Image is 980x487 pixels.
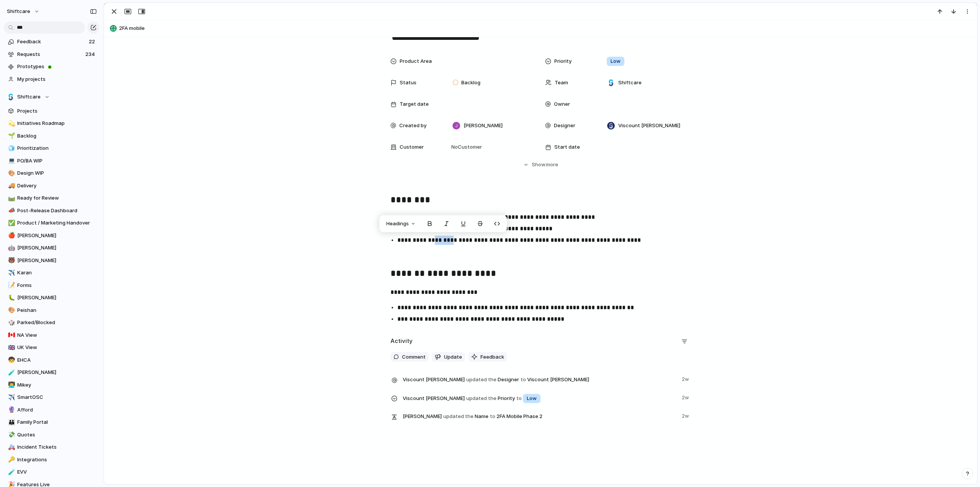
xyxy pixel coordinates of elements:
button: 💸 [7,431,15,439]
span: My projects [17,75,97,83]
button: 🧒 [7,356,15,364]
div: 📣 [8,206,13,215]
span: Prototypes [17,63,97,71]
a: 🎨Design WIP [4,167,100,179]
button: 📣 [7,207,15,215]
span: Viscount [PERSON_NAME] [527,376,589,384]
span: Requests [17,51,83,58]
span: No Customer [449,143,482,151]
span: Feedback [480,353,504,361]
span: Feedback [17,38,87,46]
span: [PERSON_NAME] [17,244,97,252]
span: Integrations [17,456,97,464]
button: 👨‍💻 [7,381,15,389]
span: Prioritization [17,144,97,152]
span: SmartOSC [17,394,97,401]
div: ✈️SmartOSC [4,392,100,403]
span: Incident Tickets [17,443,97,451]
a: 📣Post-Release Dashboard [4,205,100,216]
a: 👪Family Portal [4,416,100,428]
span: Start date [554,143,580,151]
span: Shiftcare [17,93,41,101]
button: 🧪 [7,369,15,376]
span: PO/BA WIP [17,157,97,165]
span: UK View [17,344,97,351]
div: 🔑 [8,455,13,464]
span: Peishan [17,307,97,314]
h2: Activity [390,337,413,346]
a: 🧒EHCA [4,354,100,366]
span: Name 2FA Mobile Phase 2 [403,411,677,421]
div: 🇨🇦 [8,331,13,339]
button: 🎲 [7,319,15,326]
span: Mikey [17,381,97,389]
span: Customer [400,143,424,151]
a: 👨‍💻Mikey [4,379,100,391]
span: Design WIP [17,169,97,177]
a: Projects [4,105,100,117]
div: 🎨Peishan [4,305,100,316]
button: 🧊 [7,144,15,152]
button: Feedback [468,352,507,362]
span: Low [611,57,621,65]
span: EHCA [17,356,97,364]
div: ✅Product / Marketing Handover [4,217,100,229]
button: 🐛 [7,294,15,302]
a: 💸Quotes [4,429,100,441]
span: Headings [386,220,409,228]
span: Delivery [17,182,97,190]
span: Backlog [461,79,480,87]
span: Low [527,395,537,402]
div: 🐛 [8,294,13,302]
div: 🚚Delivery [4,180,100,192]
div: 👨‍💻 [8,380,13,389]
a: 🍎[PERSON_NAME] [4,230,100,241]
div: 🎲 [8,318,13,327]
div: 🧒 [8,356,13,364]
a: 📝Forms [4,280,100,291]
div: 🍎 [8,231,13,240]
button: Update [432,352,465,362]
button: shiftcare [3,5,44,18]
div: 🤖 [8,244,13,253]
span: [PERSON_NAME] [17,369,97,376]
div: 💻 [8,156,13,165]
div: 🚑 [8,443,13,452]
a: 💫Initiatives Roadmap [4,118,100,129]
button: Comment [390,352,429,362]
div: 🧊 [8,144,13,153]
div: ✈️ [8,269,13,277]
button: 🇬🇧 [7,344,15,351]
button: 👪 [7,418,15,426]
div: 📝 [8,281,13,290]
a: ✈️Karan [4,267,100,279]
span: Show [532,161,546,169]
button: 🍎 [7,232,15,239]
div: ✈️ [8,393,13,402]
span: [PERSON_NAME] [17,232,97,239]
div: 🔑Integrations [4,454,100,466]
button: 🐻 [7,257,15,264]
a: 🔮Afford [4,404,100,416]
a: Feedback22 [4,36,100,48]
span: 2w [682,392,691,402]
span: updated the [443,413,474,420]
a: 🛤️Ready for Review [4,192,100,204]
span: Post-Release Dashboard [17,207,97,215]
div: 🇬🇧UK View [4,342,100,353]
a: 💻PO/BA WIP [4,155,100,167]
div: 🧪[PERSON_NAME] [4,367,100,378]
span: 2w [682,374,691,383]
a: 🐻[PERSON_NAME] [4,255,100,266]
button: 🎨 [7,307,15,314]
div: 🚑Incident Tickets [4,441,100,453]
span: 234 [85,51,96,58]
a: Prototypes [4,61,100,72]
span: Viscount [PERSON_NAME] [618,122,680,130]
span: to [516,395,522,402]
